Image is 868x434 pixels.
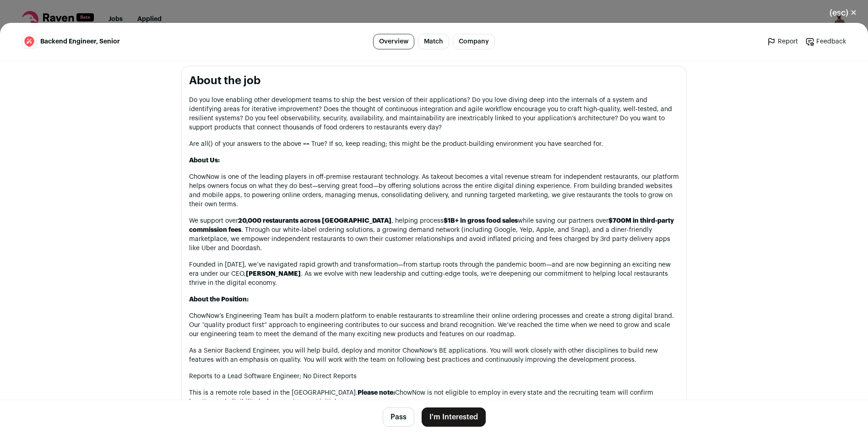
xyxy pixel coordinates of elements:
[189,216,679,253] p: We support over , helping process while saving our partners over . Through our white-label orderi...
[819,3,868,23] button: Close modal
[22,35,36,48] img: 30f2d7c96d74c59bb225f22fd607278207284c290477e370201cad183887230c.jpg
[189,372,679,381] p: Reports to a Lead Software Engineer; No Direct Reports
[422,407,486,427] button: I'm Interested
[444,218,518,224] strong: $1B+ in gross food sales
[246,271,301,277] strong: [PERSON_NAME]
[189,139,679,149] p: Are all() of your answers to the above == True? If so, keep reading; this might be the product-bu...
[189,346,679,364] p: As a Senior Backend Engineer, you will help build, deploy and monitor ChowNow’s BE applications. ...
[189,157,220,164] strong: About Us:
[373,34,414,49] a: Overview
[418,34,449,49] a: Match
[383,407,414,427] button: Pass
[189,388,679,407] p: This is a remote role based in the [GEOGRAPHIC_DATA]. ChowNow is not eligible to employ in every ...
[358,390,395,396] strong: Please note:
[189,96,679,132] p: Do you love enabling other development teams to ship the best version of their applications? Do y...
[238,218,391,224] strong: 20,000 restaurants across [GEOGRAPHIC_DATA]
[189,296,249,303] strong: About the Position:
[40,37,120,46] span: Backend Engineer, Senior
[767,37,798,46] a: Report
[189,172,679,209] p: ChowNow is one of the leading players in off-premise restaurant technology. As takeout becomes a ...
[453,34,495,49] a: Company
[805,37,846,46] a: Feedback
[189,74,679,88] h2: About the job
[189,260,679,288] p: Founded in [DATE], we’ve navigated rapid growth and transformation—from startup roots through the...
[189,311,679,339] p: ChowNow’s Engineering Team has built a modern platform to enable restaurants to streamline their ...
